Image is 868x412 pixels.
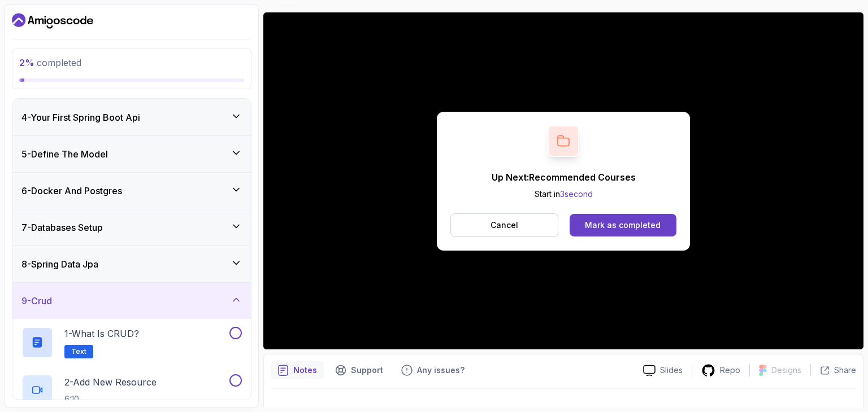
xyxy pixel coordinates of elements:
button: 2-Add New Resource6:10 [21,374,242,406]
button: Support button [328,361,390,379]
button: Mark as completed [570,214,676,236]
h3: 9 - Crud [21,294,52,308]
button: 8-Spring Data Jpa [12,246,251,282]
p: Up Next: Recommended Courses [492,170,636,184]
a: Repo [692,363,749,378]
p: Notes [293,365,317,376]
h3: 4 - Your First Spring Boot Api [21,111,140,124]
p: Share [834,365,856,376]
button: notes button [271,361,324,379]
div: Mark as completed [585,220,661,231]
button: 7-Databases Setup [12,209,251,246]
h3: 6 - Docker And Postgres [21,184,122,198]
iframe: 5 - Docker Compose and Postgres [263,12,863,349]
p: Designs [771,365,801,376]
button: 5-Define The Model [12,136,251,172]
p: Slides [660,365,683,376]
span: 3 second [560,189,593,199]
button: Share [810,365,856,376]
button: 6-Docker And Postgres [12,173,251,209]
p: Repo [720,365,740,376]
button: 4-Your First Spring Boot Api [12,99,251,135]
p: 6:10 [64,393,157,405]
button: Cancel [450,213,558,237]
p: Cancel [491,220,518,231]
button: Feedback button [394,361,471,379]
button: 1-What is CRUD?Text [21,327,242,358]
p: Support [351,365,383,376]
p: Start in [492,189,636,200]
span: Text [71,347,86,356]
span: completed [19,57,81,68]
a: Dashboard [12,12,93,30]
h3: 8 - Spring Data Jpa [21,257,98,271]
button: 9-Crud [12,283,251,319]
span: 2 % [19,57,34,68]
p: 2 - Add New Resource [64,375,157,389]
h3: 7 - Databases Setup [21,221,103,234]
h3: 5 - Define The Model [21,147,108,161]
p: 1 - What is CRUD? [64,327,139,340]
a: Slides [634,365,692,376]
p: Any issues? [417,365,465,376]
